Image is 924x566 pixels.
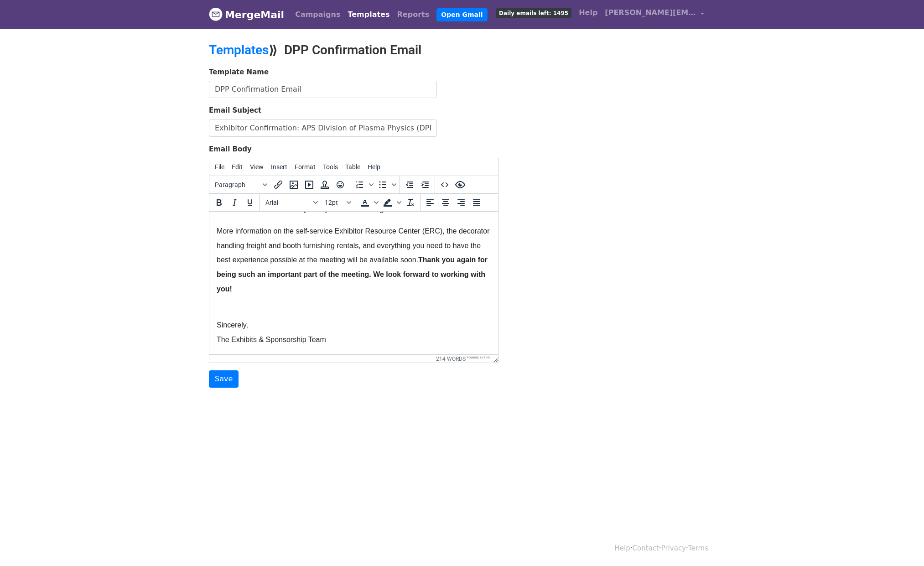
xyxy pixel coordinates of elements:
a: Privacy [661,544,686,552]
span: [PERSON_NAME][EMAIL_ADDRESS][DOMAIN_NAME] [605,7,696,18]
a: Campaigns [291,5,344,24]
label: Email Subject [209,105,261,116]
button: Underline [242,195,258,210]
a: Contact [633,544,659,552]
span: Tools [323,163,338,171]
label: Email Body [209,144,252,155]
button: Insert/edit image [286,177,301,192]
a: Daily emails left: 1495 [492,4,575,22]
iframe: Rich Text Area. Press ALT-0 for help. [209,212,498,354]
button: Blocks [211,177,270,192]
label: Template Name [209,67,269,78]
a: Templates [209,42,269,57]
a: Powered by Tiny [467,356,490,359]
button: Align left [422,195,438,210]
div: Bullet list [375,177,398,192]
button: Clear formatting [403,195,418,210]
span: Help [368,163,380,171]
div: Background color [380,195,403,210]
button: Insert/edit media [301,177,317,192]
a: [PERSON_NAME][EMAIL_ADDRESS][DOMAIN_NAME] [601,4,708,25]
a: Terms [688,544,708,552]
h2: ⟫ DPP Confirmation Email [209,42,542,58]
a: Open Gmail [436,8,487,21]
button: Fonts [262,195,321,210]
a: Help [615,544,630,552]
button: Increase indent [417,177,433,192]
button: Font sizes [321,195,353,210]
button: 214 words [436,356,466,362]
button: Insert/edit link [270,177,286,192]
div: Text color [357,195,380,210]
span: Edit [232,163,243,171]
span: Table [345,163,360,171]
button: Decrease indent [402,177,417,192]
img: MergeMail logo [209,7,223,21]
span: Daily emails left: 1495 [496,8,571,18]
a: MergeMail [209,5,284,24]
button: Emoticons [332,177,348,192]
div: Resize [490,355,498,363]
span: Insert [271,163,287,171]
button: Source code [437,177,452,192]
iframe: Chat Widget [878,522,924,566]
span: 12pt [325,199,345,206]
span: Paragraph [215,181,260,188]
span: File [215,163,224,171]
a: Templates [344,5,393,24]
span: View [250,163,264,171]
input: Save [209,370,239,388]
a: Reports [394,5,433,24]
button: Preview [452,177,468,192]
span: Arial [265,199,310,206]
a: Help [575,4,601,22]
button: Justify [469,195,484,210]
span: Format [295,163,316,171]
button: Italic [227,195,242,210]
div: Numbered list [352,177,375,192]
button: Insert template [317,177,332,192]
button: Bold [211,195,227,210]
button: Align center [438,195,453,210]
button: Align right [453,195,469,210]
